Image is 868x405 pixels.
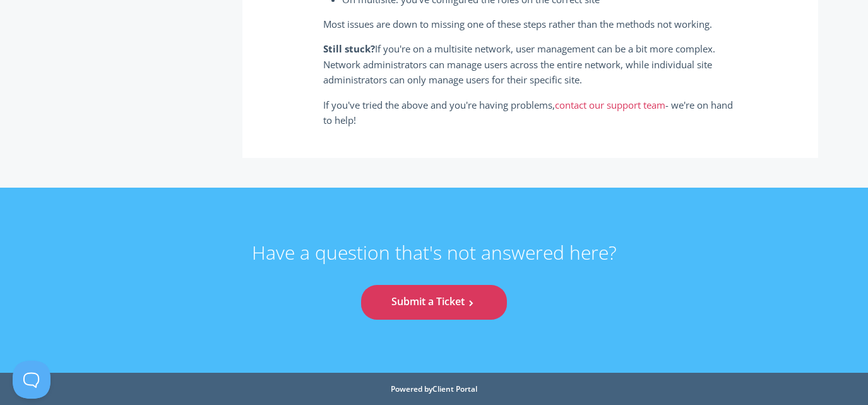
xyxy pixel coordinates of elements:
p: If you're on a multisite network, user management can be a bit more complex. Network administrato... [323,41,737,87]
iframe: Toggle Customer Support [13,361,51,399]
p: Most issues are down to missing one of these steps rather than the methods not working. [323,16,737,32]
p: If you've tried the above and you're having problems, - we're on hand to help! [323,97,737,128]
a: contact our support team [555,99,665,112]
a: Client Portal [432,384,477,394]
li: Powered by [391,385,477,393]
strong: Still stuck? [323,42,375,55]
a: Submit a Ticket [361,285,506,320]
p: Have a question that's not answered here? [252,241,617,285]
